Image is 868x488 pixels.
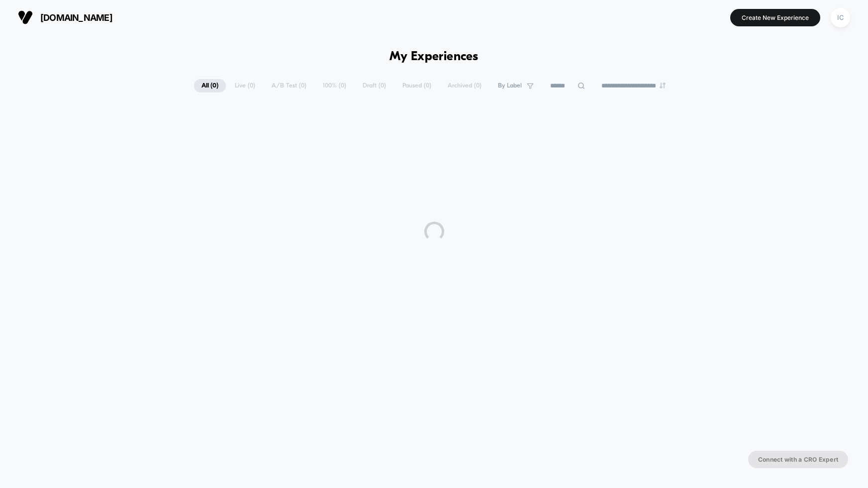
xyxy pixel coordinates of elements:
button: IC [828,7,853,28]
button: [DOMAIN_NAME] [15,9,115,25]
span: [DOMAIN_NAME] [40,12,112,23]
img: Visually logo [18,10,33,25]
h1: My Experiences [389,50,479,64]
button: Create New Experience [730,9,820,26]
span: By Label [498,82,522,89]
img: end [660,82,666,88]
div: IC [831,8,850,27]
span: All ( 0 ) [194,79,226,92]
button: Connect with a CRO Expert [748,451,848,468]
